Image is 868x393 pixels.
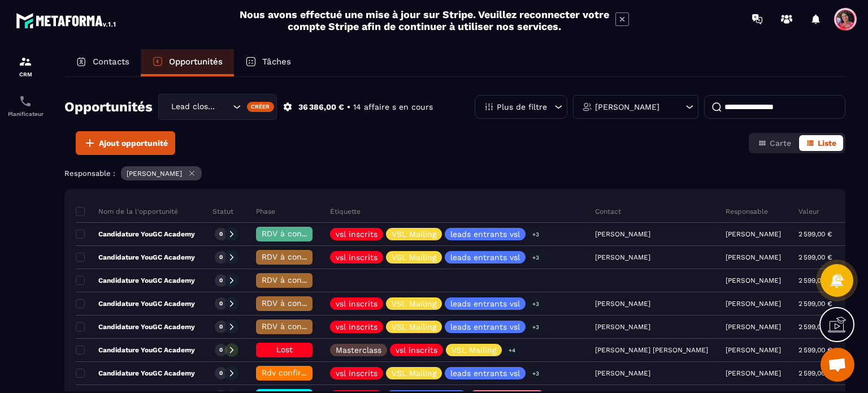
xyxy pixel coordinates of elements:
[262,368,325,377] span: Rdv confirmé ✅
[336,253,377,261] p: vsl inscrits
[726,230,781,238] p: [PERSON_NAME]
[76,276,195,285] p: Candidature YouGC Academy
[799,135,843,151] button: Liste
[392,300,436,308] p: VSL Mailing
[595,207,621,216] p: Contact
[452,346,496,354] p: VSL Mailing
[93,57,129,67] p: Contacts
[330,207,361,216] p: Étiquette
[64,49,141,76] a: Contacts
[798,207,819,216] p: Valeur
[76,369,195,378] p: Candidature YouGC Academy
[262,57,291,67] p: Tâches
[262,299,357,308] span: RDV à conf. A RAPPELER
[219,346,223,354] p: 0
[76,299,195,308] p: Candidature YouGC Academy
[798,369,832,377] p: 2 599,00 €
[726,207,768,216] p: Responsable
[219,300,223,308] p: 0
[450,253,520,261] p: leads entrants vsl
[262,322,357,331] span: RDV à conf. A RAPPELER
[497,103,547,111] p: Plus de filtre
[751,135,798,151] button: Carte
[726,323,781,331] p: [PERSON_NAME]
[392,230,436,238] p: VSL Mailing
[76,207,178,216] p: Nom de la l'opportunité
[347,102,350,113] p: •
[770,139,791,148] span: Carte
[64,96,153,118] h2: Opportunités
[99,137,168,149] span: Ajout opportunité
[450,230,520,238] p: leads entrants vsl
[726,300,781,308] p: [PERSON_NAME]
[16,10,118,31] img: logo
[141,49,234,76] a: Opportunités
[3,71,48,77] p: CRM
[219,369,223,377] p: 0
[798,230,832,238] p: 2 599,00 €
[276,345,293,354] span: Lost
[239,8,610,32] h2: Nous avons effectué une mise à jour sur Stripe. Veuillez reconnecter votre compte Stripe afin de ...
[336,323,377,331] p: vsl inscrits
[127,170,182,178] p: [PERSON_NAME]
[64,169,115,178] p: Responsable :
[392,253,436,261] p: VSL Mailing
[76,131,175,155] button: Ajout opportunité
[798,323,832,331] p: 2 599,00 €
[169,57,223,67] p: Opportunités
[19,55,32,68] img: formation
[821,348,854,382] div: Ouvrir le chat
[219,277,223,284] p: 0
[595,103,659,111] p: [PERSON_NAME]
[76,322,195,331] p: Candidature YouGC Academy
[158,94,277,120] div: Search for option
[450,323,520,331] p: leads entrants vsl
[212,207,233,216] p: Statut
[818,139,836,148] span: Liste
[798,277,832,284] p: 2 599,00 €
[396,346,437,354] p: vsl inscrits
[168,101,219,113] span: Lead closing
[219,253,223,261] p: 0
[726,346,781,354] p: [PERSON_NAME]
[528,368,543,379] p: +3
[505,344,519,356] p: +4
[798,253,832,261] p: 2 599,00 €
[262,229,335,238] span: RDV à confimer ❓
[798,346,832,354] p: 2 599,00 €
[726,369,781,377] p: [PERSON_NAME]
[392,369,436,377] p: VSL Mailing
[726,277,781,284] p: [PERSON_NAME]
[336,230,377,238] p: vsl inscrits
[262,252,357,261] span: RDV à conf. A RAPPELER
[298,102,344,113] p: 36 386,00 €
[234,49,302,76] a: Tâches
[528,298,543,310] p: +3
[798,300,832,308] p: 2 599,00 €
[76,253,195,262] p: Candidature YouGC Academy
[219,101,230,113] input: Search for option
[3,86,48,126] a: schedulerschedulerPlanificateur
[219,230,223,238] p: 0
[450,300,520,308] p: leads entrants vsl
[726,253,781,261] p: [PERSON_NAME]
[336,369,377,377] p: vsl inscrits
[256,207,275,216] p: Phase
[528,321,543,333] p: +3
[353,102,433,113] p: 14 affaire s en cours
[528,228,543,240] p: +3
[336,300,377,308] p: vsl inscrits
[219,323,223,331] p: 0
[3,46,48,86] a: formationformationCRM
[76,346,195,355] p: Candidature YouGC Academy
[19,94,32,108] img: scheduler
[528,252,543,264] p: +3
[247,102,275,112] div: Créer
[262,275,357,284] span: RDV à conf. A RAPPELER
[336,346,381,354] p: Masterclass
[450,369,520,377] p: leads entrants vsl
[392,323,436,331] p: VSL Mailing
[3,111,48,117] p: Planificateur
[76,230,195,239] p: Candidature YouGC Academy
